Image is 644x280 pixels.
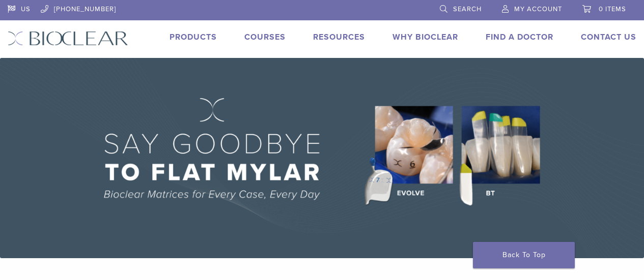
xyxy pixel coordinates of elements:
[514,5,562,13] span: My Account
[453,5,482,13] span: Search
[486,32,553,42] a: Find A Doctor
[599,5,626,13] span: 0 items
[244,32,286,42] a: Courses
[313,32,365,42] a: Resources
[473,242,575,268] a: Back To Top
[393,32,458,42] a: Why Bioclear
[581,32,636,42] a: Contact Us
[8,31,128,46] img: Bioclear
[170,32,217,42] a: Products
